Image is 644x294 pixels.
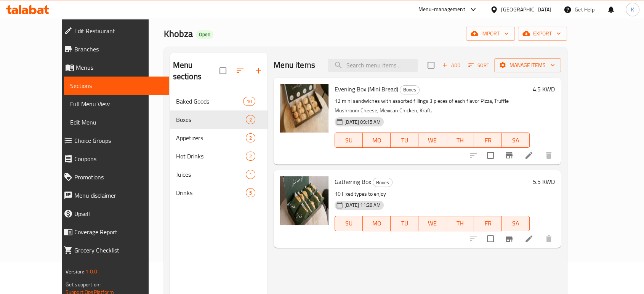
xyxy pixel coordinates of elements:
button: delete [540,230,558,248]
p: 12 mini sandwiches with assorted fillings 3 pieces of each flavor Pizza, Truffle Mushroom Cheese,... [335,96,530,115]
div: Drinks5 [170,184,268,202]
button: SU [335,216,363,231]
button: Manage items [494,58,561,72]
span: Add [441,61,461,70]
span: Sections [70,81,163,90]
span: MO [366,135,388,146]
span: SA [505,218,527,229]
span: 2 [246,116,255,123]
a: Coverage Report [58,223,169,241]
span: Boxes [373,178,392,187]
span: SU [338,218,360,229]
span: Appetizers [176,133,246,142]
span: Menu disclaimer [74,191,163,200]
button: MO [363,216,391,231]
span: FR [477,218,499,229]
button: TU [391,133,418,148]
button: TU [391,216,418,231]
span: Edit Restaurant [74,26,163,35]
button: SA [502,216,530,231]
p: 10 Fixed types to enjoy [335,189,530,199]
button: MO [363,133,391,148]
span: Full Menu View [70,99,163,109]
span: TU [394,135,415,146]
div: items [246,115,255,124]
div: items [246,133,255,142]
a: Edit Menu [64,113,169,131]
span: 1.0.0 [85,267,97,276]
button: export [518,27,567,41]
span: Khobza [164,25,193,42]
div: items [246,170,255,179]
div: Juices1 [170,165,268,184]
span: 5 [246,189,255,197]
h2: Menu sections [173,59,220,82]
div: items [243,97,255,106]
span: Coverage Report [74,227,163,236]
input: search [328,59,418,72]
span: 1 [246,171,255,178]
span: Manage items [500,61,555,70]
a: Menus [58,58,169,77]
span: SA [505,135,527,146]
a: Edit Restaurant [58,22,169,40]
span: TU [394,218,415,229]
span: import [472,29,509,38]
div: Boxes2 [170,110,268,129]
button: TH [446,216,474,231]
span: TH [449,135,471,146]
span: Boxes [400,85,419,94]
a: Promotions [58,168,169,186]
span: [DATE] 09:15 AM [341,118,384,126]
h2: Menu items [274,59,315,71]
button: SU [335,133,363,148]
button: FR [474,133,502,148]
div: Appetizers2 [170,129,268,147]
nav: Menu sections [170,89,268,205]
span: Sort [468,61,489,70]
span: Sort sections [231,62,249,80]
span: Gathering Box [335,176,371,187]
span: Sort items [463,59,494,71]
button: TH [446,133,474,148]
span: export [524,29,561,38]
span: K [631,5,634,14]
h6: 4.5 KWD [533,84,555,94]
a: Edit menu item [524,151,533,160]
span: Branches [74,45,163,54]
span: Edit Menu [70,118,163,127]
span: TH [449,218,471,229]
a: Coupons [58,150,169,168]
div: Baked Goods10 [170,92,268,110]
div: Hot Drinks2 [170,147,268,165]
span: MO [366,218,388,229]
a: Full Menu View [64,95,169,113]
span: Juices [176,170,246,179]
span: Open [196,31,213,38]
div: Boxes [400,85,420,94]
div: Drinks [176,188,246,197]
span: Upsell [74,209,163,218]
button: FR [474,216,502,231]
span: Get support on: [66,280,101,289]
button: WE [418,216,446,231]
span: 10 [244,98,255,105]
div: Boxes [373,178,392,187]
img: Evening Box (Mini Bread) [280,84,328,133]
span: SU [338,135,360,146]
span: Select all sections [215,63,231,79]
span: 2 [246,153,255,160]
span: Baked Goods [176,97,243,106]
div: [GEOGRAPHIC_DATA] [501,5,551,14]
span: Grocery Checklist [74,246,163,255]
button: delete [540,146,558,165]
span: 2 [246,134,255,142]
button: SA [502,133,530,148]
div: Hot Drinks [176,152,246,161]
span: Evening Box (Mini Bread) [335,83,398,95]
span: Version: [66,267,84,276]
span: Boxes [176,115,246,124]
button: Branch-specific-item [500,146,518,165]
